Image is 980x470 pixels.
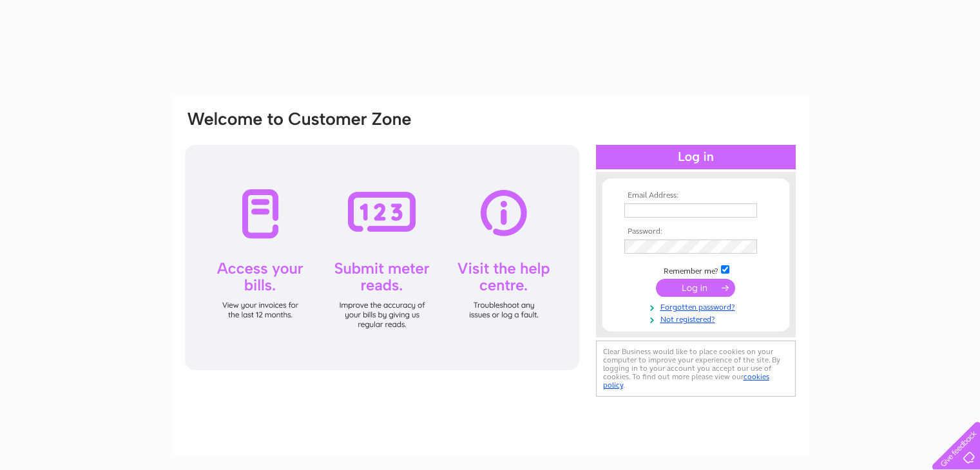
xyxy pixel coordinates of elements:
a: Not registered? [624,312,771,324]
a: cookies policy [603,372,769,390]
input: Submit [656,279,735,297]
th: Email Address: [621,191,771,200]
div: Clear Business would like to place cookies on your computer to improve your experience of the sit... [596,341,796,397]
a: Forgotten password? [624,300,771,312]
td: Remember me? [621,263,771,276]
th: Password: [621,227,771,236]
